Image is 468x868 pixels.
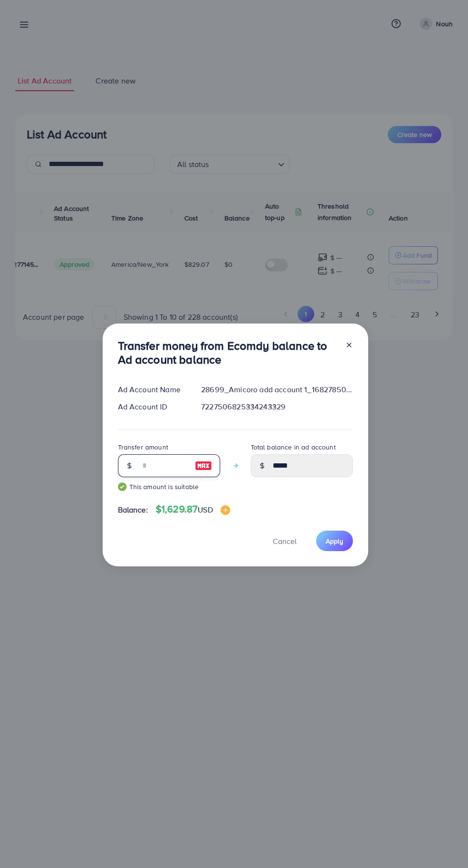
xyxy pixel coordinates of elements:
small: This amount is suitable [118,482,220,492]
div: 7227506825334243329 [193,401,360,412]
span: Apply [326,536,343,546]
h3: Transfer money from Ecomdy balance to Ad account balance [118,339,338,366]
div: Ad Account Name [110,384,194,395]
button: Apply [316,531,353,551]
h4: $1,629.87 [156,503,230,515]
img: image [195,460,212,471]
iframe: Chat [427,825,461,861]
span: USD [198,504,213,515]
img: image [221,505,230,515]
div: 28699_Amicoro add account 1_1682785086333 [193,384,360,395]
label: Total balance in ad account [251,442,336,452]
label: Transfer amount [118,442,168,452]
img: guide [118,482,127,491]
span: Balance: [118,504,148,515]
span: Cancel [273,536,297,546]
div: Ad Account ID [110,401,194,412]
button: Cancel [261,531,308,551]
